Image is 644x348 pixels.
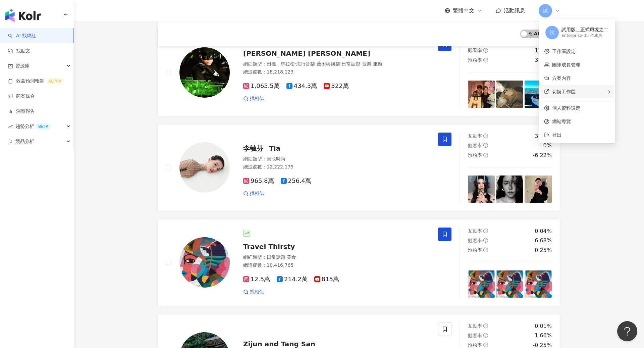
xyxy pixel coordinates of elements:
[250,289,264,295] span: 找相似
[552,118,610,125] span: 網站導覽
[8,78,64,85] a: 效益預測報告ALPHA
[535,322,552,330] div: 0.01%
[36,123,51,130] div: BETA
[552,76,571,81] a: 方案內容
[483,238,488,243] span: question-circle
[243,83,280,90] span: 1,065.5萬
[468,333,482,338] span: 觀看率
[535,247,552,254] div: 0.25%
[15,134,34,149] span: 競品分析
[281,178,312,185] span: 256.4萬
[617,321,637,341] iframe: Help Scout Beacon - Open
[468,238,482,243] span: 觀看率
[243,156,430,162] div: 網紅類型 ：
[496,176,523,203] img: post-image
[453,7,474,14] span: 繁體中文
[483,229,488,233] span: question-circle
[296,61,315,66] span: 流行音樂
[543,142,552,149] div: 0%
[468,133,482,139] span: 互動率
[158,29,560,116] a: KOL Avatar[PERSON_NAME] [PERSON_NAME]網紅類型：田徑、馬拉松·流行音樂·藝術與娛樂·日常話題·音樂·運動總追蹤數：18,218,1231,065.5萬434....
[607,90,611,94] span: right
[286,83,317,90] span: 434.3萬
[267,156,285,161] span: 美妝時尚
[535,133,552,140] div: 3.23%
[267,254,285,260] span: 日常話題
[468,81,495,108] img: post-image
[179,47,230,98] img: KOL Avatar
[483,333,488,338] span: question-circle
[561,27,608,33] div: 試用版＿正式環境之二
[533,152,552,159] div: -6.22%
[15,58,30,73] span: 資源庫
[158,124,560,211] a: KOL Avatar李毓芬Tia網紅類型：美妝時尚總追蹤數：12,222,179965.8萬256.4萬找相似互動率question-circle3.23%觀看率question-circle0...
[483,48,488,53] span: question-circle
[468,152,482,158] span: 漲粉率
[243,190,264,197] a: 找相似
[243,254,430,261] div: 網紅類型 ：
[535,56,552,64] div: 3.31%
[552,132,561,138] span: 登出
[267,61,295,66] span: 田徑、馬拉松
[468,228,482,234] span: 互動率
[8,33,36,39] a: searchAI 找網紅
[8,124,13,129] span: rise
[552,49,576,54] a: 工作區設定
[8,93,35,100] a: 商案媒合
[483,134,488,138] span: question-circle
[552,62,580,67] a: 團隊成員管理
[8,108,35,115] a: 洞察報告
[468,247,482,253] span: 漲粉率
[525,270,552,298] img: post-image
[552,89,576,94] span: 切換工作區
[543,7,548,14] span: 試
[250,190,264,197] span: 找相似
[483,324,488,328] span: question-circle
[8,48,30,54] a: 找貼文
[535,47,552,54] div: 17.1%
[550,29,554,36] span: 試
[483,58,488,62] span: question-circle
[243,340,315,348] span: Zijun and Tang San
[324,83,348,90] span: 322萬
[468,270,495,298] img: post-image
[535,332,552,339] div: 1.66%
[535,228,552,235] div: 0.04%
[468,342,482,348] span: 漲粉率
[179,237,230,288] img: KOL Avatar
[483,343,488,347] span: question-circle
[341,61,360,66] span: 日常話題
[468,143,482,148] span: 觀看率
[243,276,270,283] span: 12.5萬
[552,105,580,111] a: 個人資料設定
[158,219,560,306] a: KOL AvatarTravel Thirsty網紅類型：日常話題·美食總追蹤數：10,416,76512.5萬214.2萬815萬找相似互動率question-circle0.04%觀看率qu...
[535,237,552,244] div: 6.68%
[360,61,362,66] span: ·
[243,289,264,295] a: 找相似
[525,176,552,203] img: post-image
[317,61,340,66] span: 藝術與娛樂
[285,254,287,260] span: ·
[243,49,370,57] span: [PERSON_NAME] [PERSON_NAME]
[468,48,482,53] span: 觀看率
[496,81,523,108] img: post-image
[243,262,430,269] div: 總追蹤數 ： 10,416,765
[496,270,523,298] img: post-image
[295,61,296,66] span: ·
[243,144,263,152] span: 李毓芬
[340,61,341,66] span: ·
[250,95,264,102] span: 找相似
[314,276,339,283] span: 815萬
[525,81,552,108] img: post-image
[287,254,296,260] span: 美食
[371,61,373,66] span: ·
[243,61,430,67] div: 網紅類型 ：
[561,33,608,39] div: Enterprise - 33 位成員
[315,61,316,66] span: ·
[373,61,382,66] span: 運動
[243,69,430,76] div: 總追蹤數 ： 18,218,123
[179,142,230,193] img: KOL Avatar
[468,323,482,329] span: 互動率
[5,9,41,22] img: logo
[504,7,525,14] span: 活動訊息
